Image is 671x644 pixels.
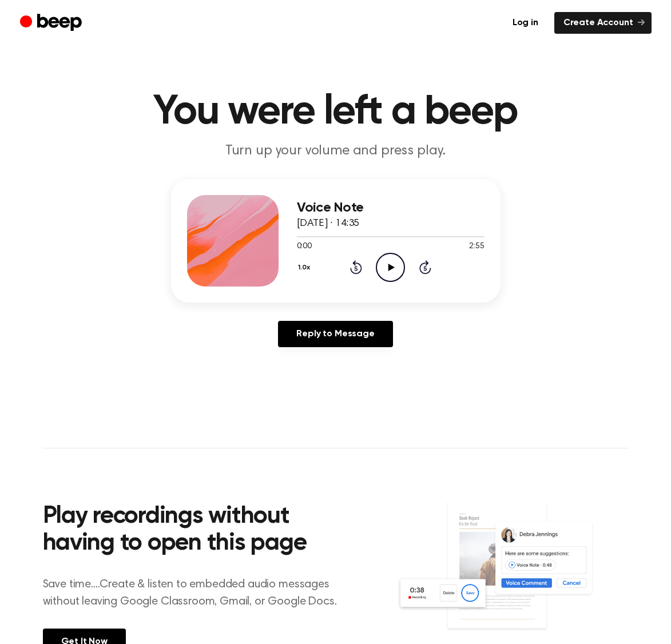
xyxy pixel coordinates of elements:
span: 0:00 [297,241,312,253]
button: 1.0x [297,258,315,277]
span: 2:55 [469,241,484,253]
h2: Play recordings without having to open this page [43,503,351,558]
h1: You were left a beep [43,92,629,133]
a: Reply to Message [278,321,392,347]
p: Turn up your volume and press play. [116,142,555,161]
a: Create Account [554,12,652,34]
h3: Voice Note [297,200,485,216]
a: Log in [503,12,547,34]
a: Beep [20,12,85,34]
p: Save time....Create & listen to embedded audio messages without leaving Google Classroom, Gmail, ... [43,576,351,610]
span: [DATE] · 14:35 [297,218,360,229]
